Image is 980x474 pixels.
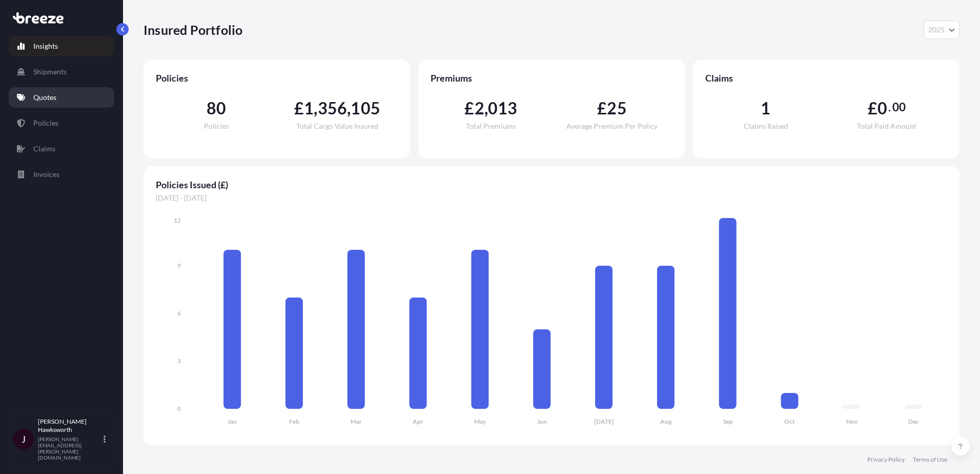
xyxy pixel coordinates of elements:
tspan: Sep [723,418,733,425]
span: Policies Issued (£) [156,179,947,191]
span: 2 [475,100,484,116]
a: Policies [9,113,114,133]
p: [PERSON_NAME][EMAIL_ADDRESS][PERSON_NAME][DOMAIN_NAME] [38,436,101,461]
span: , [484,100,488,116]
tspan: 6 [177,309,181,317]
p: Insured Portfolio [144,22,242,38]
a: Claims [9,139,114,159]
tspan: 9 [177,262,181,269]
tspan: Jun [537,418,547,425]
span: 013 [488,100,518,116]
tspan: Dec [908,418,919,425]
a: Privacy Policy [867,456,905,464]
tspan: Jan [228,418,237,425]
p: Claims [33,144,55,154]
a: Terms of Use [913,456,947,464]
tspan: 12 [174,216,181,224]
tspan: Oct [784,418,795,425]
span: £ [597,100,607,116]
span: Policies [204,123,229,130]
span: 0 [877,100,887,116]
a: Insights [9,36,114,56]
tspan: [DATE] [594,418,614,425]
tspan: 3 [177,357,181,365]
span: 105 [351,100,380,116]
tspan: May [474,418,486,425]
span: [DATE] - [DATE] [156,193,947,203]
span: Premiums [431,72,672,84]
a: Quotes [9,87,114,108]
span: 80 [207,100,226,116]
p: Invoices [33,169,59,180]
span: 1 [304,100,314,116]
p: [PERSON_NAME] Hawksworth [38,418,101,434]
button: Year Selector [924,21,959,39]
span: Total Cargo Value Insured [296,123,378,130]
span: , [347,100,351,116]
tspan: Aug [660,418,672,425]
span: Claims Raised [744,123,788,130]
span: 00 [892,103,906,111]
span: £ [294,100,304,116]
span: 25 [607,100,626,116]
tspan: Mar [351,418,362,425]
span: Average Premium Per Policy [566,123,658,130]
a: Shipments [9,62,114,82]
span: £ [464,100,474,116]
a: Invoices [9,164,114,185]
span: 356 [318,100,348,116]
span: 2025 [928,25,945,35]
tspan: 0 [177,405,181,412]
p: Insights [33,41,58,51]
span: Policies [156,72,398,84]
span: £ [868,100,877,116]
span: . [888,103,891,111]
tspan: Apr [413,418,423,425]
p: Quotes [33,92,56,103]
span: Total Paid Amount [857,123,916,130]
p: Policies [33,118,58,128]
span: Total Premiums [466,123,516,130]
tspan: Feb [289,418,299,425]
span: Claims [705,72,947,84]
span: 1 [761,100,770,116]
span: , [314,100,317,116]
span: J [22,434,26,444]
tspan: Nov [846,418,858,425]
p: Shipments [33,67,67,77]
